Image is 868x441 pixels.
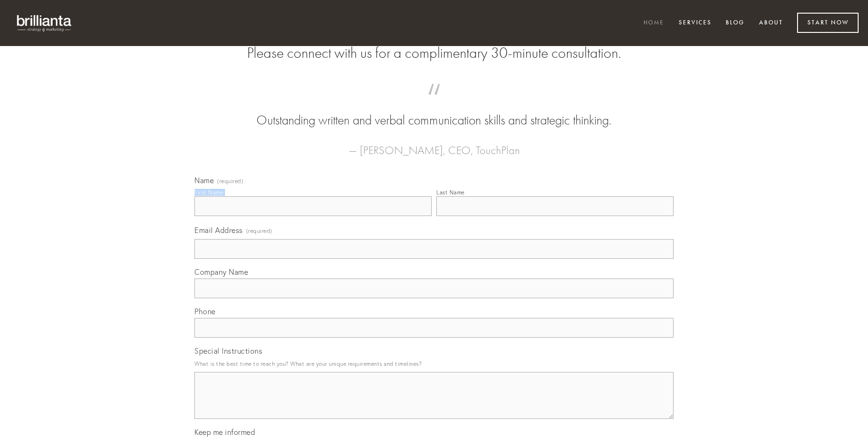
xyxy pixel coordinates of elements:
[436,189,465,196] div: Last Name
[209,130,659,160] figcaption: — [PERSON_NAME], CEO, TouchPlan
[637,15,670,31] a: Home
[673,15,718,31] a: Services
[753,15,789,31] a: About
[194,346,262,356] span: Special Instructions
[194,357,674,370] p: What is the best time to reach you? What are your unique requirements and timelines?
[246,224,272,237] span: (required)
[720,15,751,31] a: Blog
[194,307,216,316] span: Phone
[797,13,859,33] a: Start Now
[194,427,255,437] span: Keep me informed
[194,189,223,196] div: First Name
[194,176,214,185] span: Name
[194,225,243,235] span: Email Address
[217,178,243,184] span: (required)
[194,44,674,62] h2: Please connect with us for a complimentary 30-minute consultation.
[209,93,659,130] blockquote: Outstanding written and verbal communication skills and strategic thinking.
[209,93,659,111] span: “
[9,9,80,37] img: brillianta - research, strategy, marketing
[194,267,248,277] span: Company Name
